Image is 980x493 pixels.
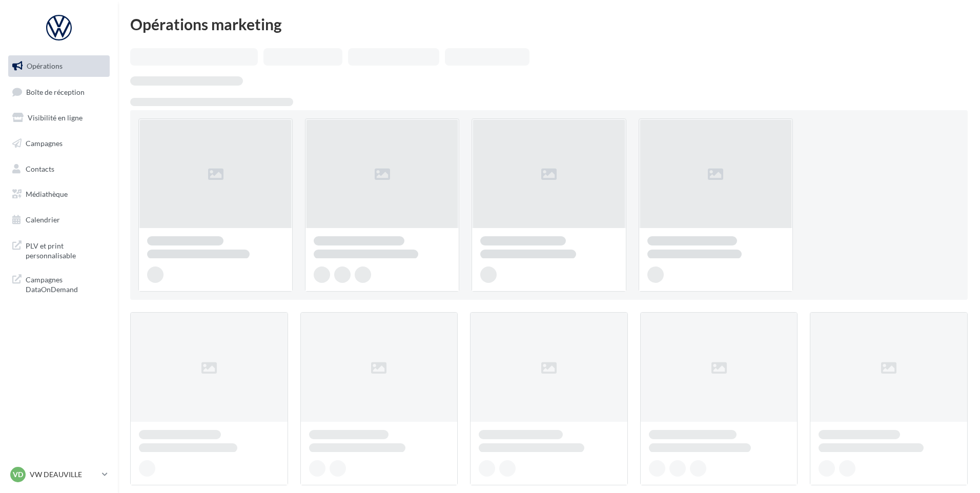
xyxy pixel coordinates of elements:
a: Boîte de réception [6,81,112,103]
div: Opérations marketing [130,16,968,32]
a: Calendrier [6,209,112,231]
a: PLV et print personnalisable [6,235,112,265]
span: Campagnes DataOnDemand [26,273,106,295]
a: Campagnes [6,133,112,154]
a: Contacts [6,158,112,180]
span: Visibilité en ligne [28,113,83,122]
span: Médiathèque [26,190,68,198]
span: Opérations [27,61,63,70]
a: Campagnes DataOnDemand [6,269,112,299]
a: VD VW DEAUVILLE [8,465,110,484]
span: Campagnes [26,139,63,148]
p: VW DEAUVILLE [30,469,98,480]
span: PLV et print personnalisable [26,239,106,261]
span: Boîte de réception [26,87,85,96]
a: Médiathèque [6,183,112,205]
span: Contacts [26,164,54,173]
a: Visibilité en ligne [6,107,112,129]
span: VD [13,469,23,480]
a: Opérations [6,55,112,77]
span: Calendrier [26,215,60,224]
